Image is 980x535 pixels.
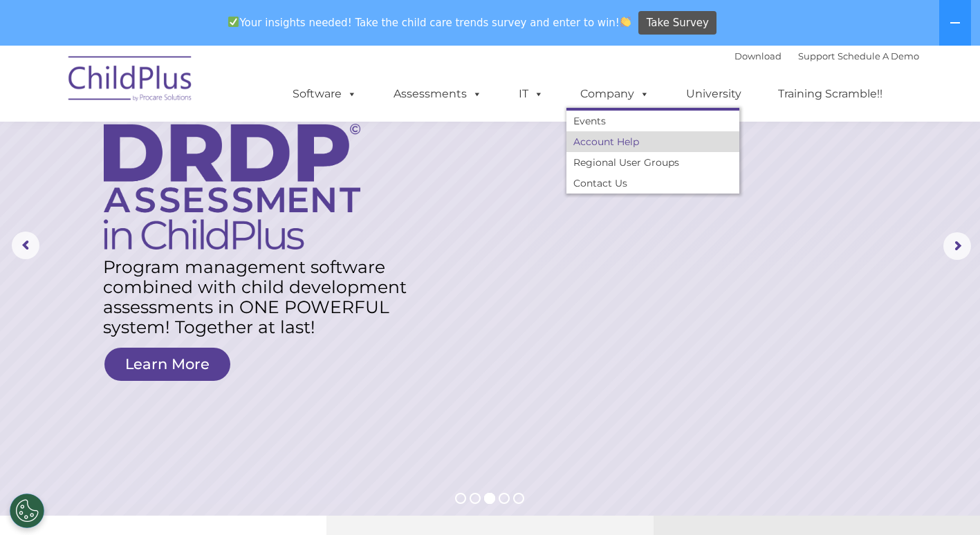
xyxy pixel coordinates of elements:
[566,111,739,131] a: Events
[566,131,739,152] a: Account Help
[228,17,239,27] img: ✅
[104,348,230,381] a: Learn More
[566,152,739,173] a: Regional User Groups
[734,50,782,62] a: Download
[734,50,919,62] font: |
[647,11,709,35] span: Take Survey
[672,80,755,108] a: University
[566,80,663,108] a: Company
[380,80,496,108] a: Assessments
[62,46,200,115] img: ChildPlus by Procare Solutions
[798,50,835,62] a: Support
[279,80,371,108] a: Software
[566,173,739,194] a: Contact Us
[103,257,417,337] rs-layer: Program management software combined with child development assessments in ONE POWERFUL system! T...
[620,17,631,27] img: 👏
[764,80,896,108] a: Training Scramble!!
[505,80,557,108] a: IT
[192,148,251,158] span: Phone number
[223,9,637,36] span: Your insights needed! Take the child care trends survey and enter to win!
[104,124,360,250] img: DRDP Assessment in ChildPlus
[192,91,234,102] span: Last name
[838,50,919,62] a: Schedule A Demo
[10,494,44,528] button: Cookies Settings
[638,11,716,35] a: Take Survey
